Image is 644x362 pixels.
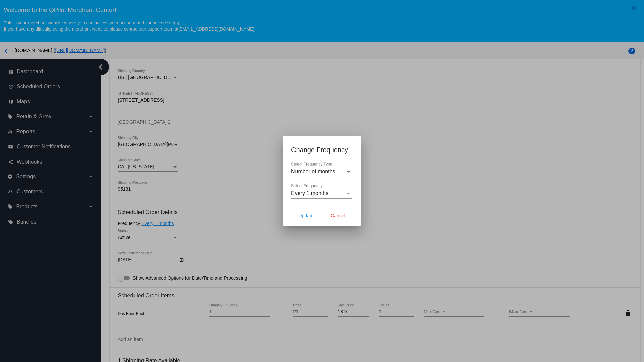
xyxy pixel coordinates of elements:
span: Update [298,213,313,218]
button: Update [291,209,321,222]
span: Every 1 months [291,190,328,196]
mat-select: Select Frequency Type [291,169,352,175]
span: Cancel [331,213,345,218]
mat-select: Select Frequency [291,190,352,196]
span: Number of months [291,169,335,174]
button: Cancel [323,209,353,222]
h1: Change Frequency [291,144,353,155]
